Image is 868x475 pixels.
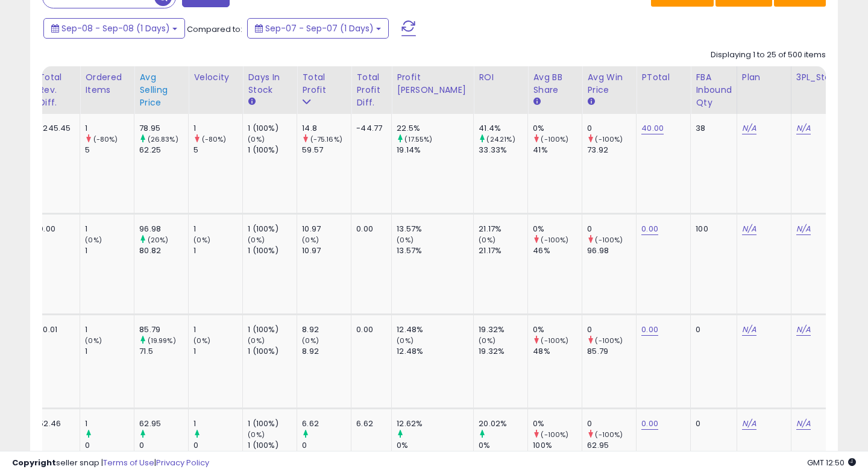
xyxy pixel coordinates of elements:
div: 13.57% [397,224,473,234]
strong: Copyright [12,457,56,468]
div: -245.45 [39,123,71,134]
div: 5 [193,145,242,156]
div: 22.5% [397,123,473,134]
a: N/A [796,324,811,336]
div: Avg Win Price [587,71,631,96]
div: Total Profit [302,71,346,96]
div: 1 [193,324,242,335]
a: N/A [742,122,756,134]
small: (0%) [193,336,210,345]
div: 0% [533,224,582,234]
small: (0%) [397,336,414,345]
div: 0% [533,418,582,429]
div: 13.57% [397,245,473,256]
div: ROI [479,71,523,84]
button: Sep-07 - Sep-07 (1 Days) [247,18,389,39]
div: 3PL_Stock [796,71,843,84]
div: 0 [696,324,728,335]
a: N/A [796,418,811,430]
div: Days In Stock [248,71,292,96]
div: 96.98 [587,245,636,256]
div: 1 (100%) [248,346,297,357]
div: 62.25 [139,145,188,156]
small: (-80%) [202,134,227,144]
small: (-100%) [595,430,623,439]
a: N/A [796,223,811,235]
small: (0%) [479,336,495,345]
div: 0 [587,123,636,134]
div: 1 [193,418,242,429]
div: 1 [85,346,134,357]
a: Privacy Policy [156,457,209,468]
div: 1 (100%) [248,145,297,156]
div: Displaying 1 to 25 of 500 items [711,49,826,61]
div: Total Profit Diff. [356,71,386,109]
div: 85.79 [587,346,636,357]
small: (0%) [248,430,265,439]
div: 71.5 [139,346,188,357]
div: 0.00 [356,324,382,335]
div: 1 (100%) [248,224,297,234]
div: 6.62 [302,418,351,429]
a: 0.00 [641,324,658,336]
div: 21.17% [479,245,527,256]
div: 0% [533,324,582,335]
a: N/A [742,324,756,336]
div: 80.82 [139,245,188,256]
small: (0%) [248,134,265,144]
div: 14.8 [302,123,351,134]
div: PTotal [641,71,685,84]
div: 1 (100%) [248,324,297,335]
div: 0% [533,123,582,134]
small: (0%) [479,235,495,245]
div: Profit [PERSON_NAME] [397,71,468,96]
small: (0%) [302,235,319,245]
div: 100 [696,224,728,234]
small: (-100%) [541,134,568,144]
small: (-100%) [595,235,623,245]
small: (-100%) [541,235,568,245]
a: N/A [742,418,756,430]
div: 46% [533,245,582,256]
div: 41% [533,145,582,156]
div: 38 [696,123,728,134]
div: 1 [193,346,242,357]
div: Avg BB Share [533,71,577,96]
small: (-100%) [595,336,623,345]
th: CSV column name: cust_attr_5_Plan [737,66,791,114]
div: 19.14% [397,145,473,156]
div: 10.97 [302,224,351,234]
small: (19.99%) [148,336,176,345]
div: 8.92 [302,324,351,335]
div: Total Rev. Diff. [39,71,75,109]
div: 62.95 [139,418,188,429]
div: 0 [587,418,636,429]
a: 0.00 [641,418,658,430]
div: Ordered Items [85,71,129,96]
div: 0 [587,224,636,234]
button: Sep-08 - Sep-08 (1 Days) [43,18,185,39]
div: 20.02% [479,418,527,429]
small: (20%) [148,235,169,245]
a: 40.00 [641,122,664,134]
div: 41.4% [479,123,527,134]
small: (-100%) [595,134,623,144]
div: 0.00 [356,224,382,234]
div: 8.92 [302,346,351,357]
span: Compared to: [187,24,242,35]
div: 73.92 [587,145,636,156]
div: 1 [85,123,134,134]
small: (-100%) [541,430,568,439]
div: 1 [85,324,134,335]
div: 12.62% [397,418,473,429]
div: seller snap | | [12,458,209,469]
small: (26.83%) [148,134,178,144]
div: 52.46 [39,418,71,429]
div: 6.62 [356,418,382,429]
small: (17.55%) [404,134,432,144]
small: (0%) [302,336,319,345]
div: 19.32% [479,324,527,335]
div: 1 [193,224,242,234]
div: 10.97 [302,245,351,256]
div: 0 [696,418,728,429]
